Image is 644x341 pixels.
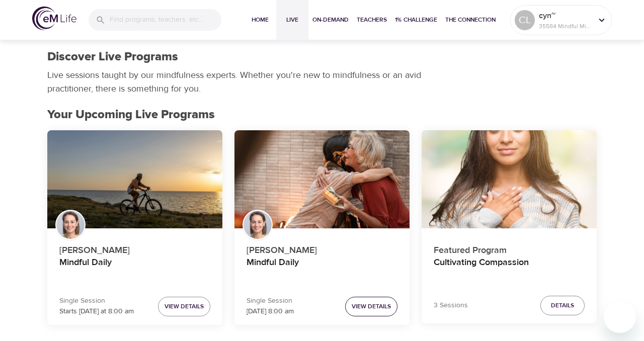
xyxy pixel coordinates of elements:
[59,306,134,317] p: Starts [DATE] at 8:00 am
[551,300,574,311] span: Details
[312,15,349,25] span: On-Demand
[247,296,294,306] p: Single Session
[539,10,592,22] p: cyn~
[352,301,391,312] span: View Details
[247,306,294,317] p: [DATE] 8:00 am
[357,15,387,25] span: Teachers
[345,297,397,316] button: View Details
[32,7,76,30] img: logo
[434,300,468,311] p: 3 Sessions
[47,68,425,96] p: Live sessions taught by our mindfulness experts. Whether you're new to mindfulness or an avid pra...
[47,130,222,229] button: Mindful Daily
[515,10,535,30] div: CL
[234,130,410,229] button: Mindful Daily
[434,257,585,281] h4: Cultivating Compassion
[247,257,397,281] h4: Mindful Daily
[59,257,210,281] h4: Mindful Daily
[158,297,210,316] button: View Details
[540,296,585,315] button: Details
[59,239,210,257] p: [PERSON_NAME]
[422,130,597,229] button: Cultivating Compassion
[47,108,597,122] h2: Your Upcoming Live Programs
[604,301,636,333] iframe: Button to launch messaging window
[247,239,397,257] p: [PERSON_NAME]
[165,301,204,312] span: View Details
[539,22,592,31] p: 35584 Mindful Minutes
[59,296,134,306] p: Single Session
[280,15,304,25] span: Live
[110,9,221,31] input: Find programs, teachers, etc...
[434,239,585,257] p: Featured Program
[47,50,178,64] h1: Discover Live Programs
[445,15,496,25] span: The Connection
[248,15,272,25] span: Home
[395,15,437,25] span: 1% Challenge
